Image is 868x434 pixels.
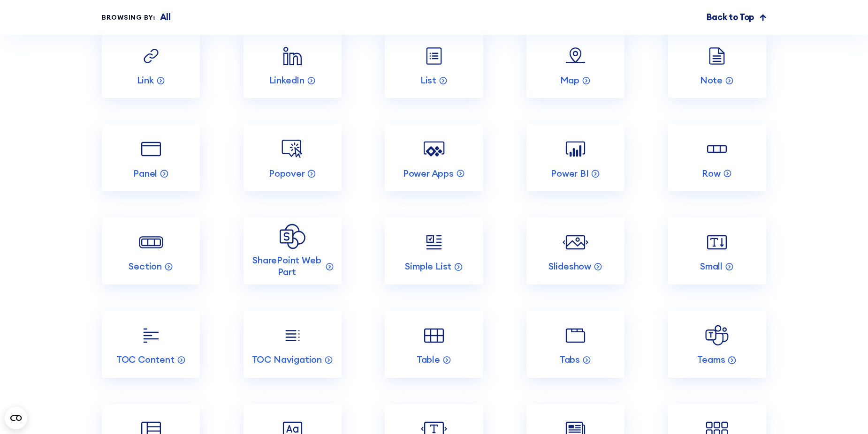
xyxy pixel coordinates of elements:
img: Map [563,43,589,69]
img: LinkedIn [280,43,306,69]
p: Slideshow [548,261,591,272]
img: Power Apps [421,136,447,162]
img: Power BI [563,136,589,162]
a: Power Apps [385,124,483,191]
img: TOC Navigation [280,322,306,349]
p: TOC Content [116,354,175,366]
img: TOC Content [138,322,164,349]
a: Panel [102,124,200,191]
a: Table [385,311,483,378]
img: List [421,43,447,69]
img: SharePoint Web Part [280,224,306,249]
p: Section [129,261,162,272]
a: TOC Content [102,311,200,378]
p: Teams [697,354,725,366]
div: Browsing by: [102,13,155,22]
p: Popover [269,168,305,180]
p: TOC Navigation [252,354,322,366]
img: Panel [138,136,164,162]
a: Simple List [385,217,483,284]
img: Section [138,229,164,255]
iframe: Chat Widget [699,325,868,434]
p: Back to Top [707,11,754,24]
button: Open CMP widget [5,407,27,429]
p: Small [700,261,723,272]
p: List [420,75,436,86]
a: LinkedIn [244,31,342,98]
p: Table [417,354,440,366]
img: Small [704,229,730,255]
p: Row [702,168,720,180]
p: Tabs [560,354,580,366]
img: Simple List [421,229,447,255]
img: Row [704,136,730,162]
p: Note [700,75,723,86]
a: TOC Navigation [244,311,342,378]
a: SharePoint Web Part [244,217,342,284]
p: SharePoint Web Part [251,254,323,278]
p: Map [560,75,579,86]
a: Back to Top [707,11,766,24]
img: Teams [704,322,730,349]
p: LinkedIn [269,75,305,86]
p: Simple List [405,261,451,272]
a: Note [668,31,766,98]
a: Small [668,217,766,284]
a: Row [668,124,766,191]
img: Tabs [563,322,589,349]
a: Popover [244,124,342,191]
p: Panel [133,168,157,180]
a: Section [102,217,200,284]
a: Tabs [526,311,624,378]
a: Link [102,31,200,98]
p: Power Apps [403,168,454,180]
a: List [385,31,483,98]
p: Power BI [551,168,588,180]
img: Popover [280,136,306,162]
img: Table [421,322,447,349]
img: Note [704,43,730,69]
p: Link [137,75,154,86]
img: Slideshow [563,229,589,255]
a: Power BI [526,124,624,191]
a: Slideshow [526,217,624,284]
a: Teams [668,311,766,378]
p: All [160,11,171,24]
img: Link [138,43,164,69]
a: Map [526,31,624,98]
